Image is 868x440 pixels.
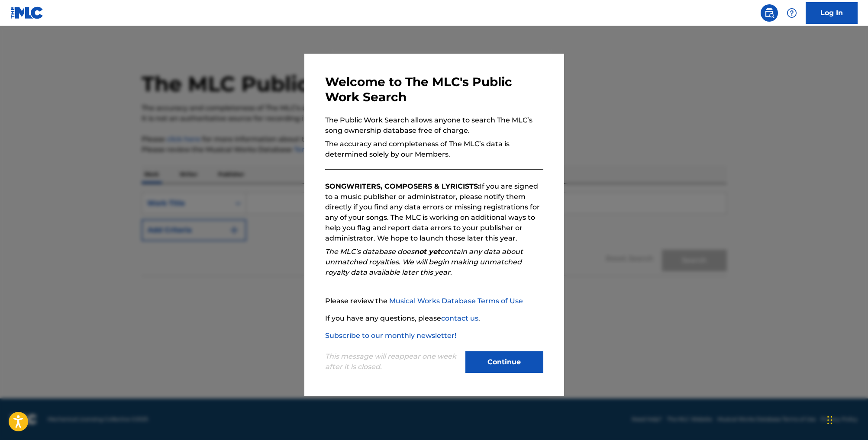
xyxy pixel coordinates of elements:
p: If you are signed to a music publisher or administrator, please notify them directly if you find ... [325,181,543,244]
img: help [787,8,797,18]
button: Continue [465,351,543,373]
div: Drag [827,407,833,433]
p: The accuracy and completeness of The MLC’s data is determined solely by our Members. [325,139,543,160]
p: Please review the [325,296,543,306]
img: MLC Logo [10,6,44,19]
iframe: Chat Widget [825,398,868,440]
em: The MLC’s database does contain any data about unmatched royalties. We will begin making unmatche... [325,247,523,276]
img: search [764,8,774,18]
a: Log In [806,2,858,24]
a: Public Search [761,4,778,22]
strong: SONGWRITERS, COMPOSERS & LYRICISTS: [325,182,480,190]
h3: Welcome to The MLC's Public Work Search [325,74,543,105]
a: Subscribe to our monthly newsletter! [325,331,456,340]
p: The Public Work Search allows anyone to search The MLC’s song ownership database free of charge. [325,115,543,136]
strong: not yet [414,247,440,256]
div: Help [783,4,800,22]
a: contact us [441,314,478,322]
a: Musical Works Database Terms of Use [389,297,523,305]
p: If you have any questions, please . [325,313,543,324]
p: This message will reappear one week after it is closed. [325,351,460,372]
